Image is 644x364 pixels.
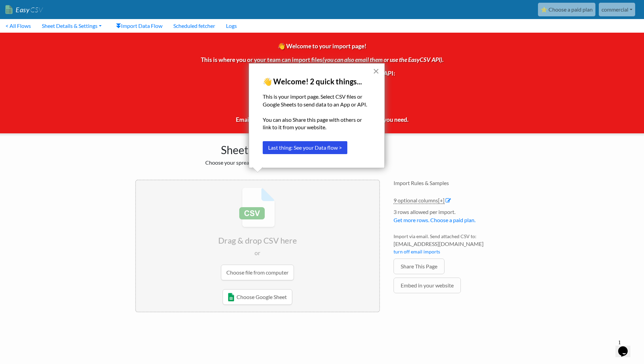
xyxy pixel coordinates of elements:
i: (you can also email them or use the EasyCSV API) [323,56,442,63]
a: turn off email imports [394,249,440,254]
a: Get more rows. Choose a paid plan. [394,217,475,223]
span: [EMAIL_ADDRESS][DOMAIN_NAME] [394,240,509,248]
a: Import Data Flow [110,19,168,33]
a: Scheduled fetcher [168,19,221,33]
a: Share This Page [394,259,445,274]
a: Choose Google Sheet [223,289,292,305]
a: EasyCSV [5,3,43,17]
a: Logs [221,19,242,33]
span: 👋 Welcome to your import page! This is where you or your team can import files . To send data int... [201,43,443,123]
a: 9 optional columns[+] [394,197,445,204]
button: Last thing: See your Data flow > [263,141,347,154]
a: Sheet Details & Settings [36,19,107,33]
li: Import via email. Send attached CSV to: [394,233,509,259]
h1: Sheet Import [135,140,380,156]
p: This is your import page. Select CSV files or Google Sheets to send data to an App or API. [263,93,371,108]
button: Close [373,66,379,77]
a: commercial [599,3,635,16]
a: Embed in your website [394,278,461,293]
iframe: chat widget [615,337,637,357]
span: CSV [30,5,43,14]
p: You can also Share this page with others or link to it from your website. [263,116,371,131]
h2: Choose your spreadsheet below to import. [135,159,380,166]
span: [+] [438,197,445,203]
p: 👋 Welcome! 2 quick things... [263,77,371,86]
li: 3 rows allowed per import. [394,208,509,228]
h4: Import Rules & Samples [394,180,509,186]
a: ⭐ Choose a paid plan [538,3,595,16]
